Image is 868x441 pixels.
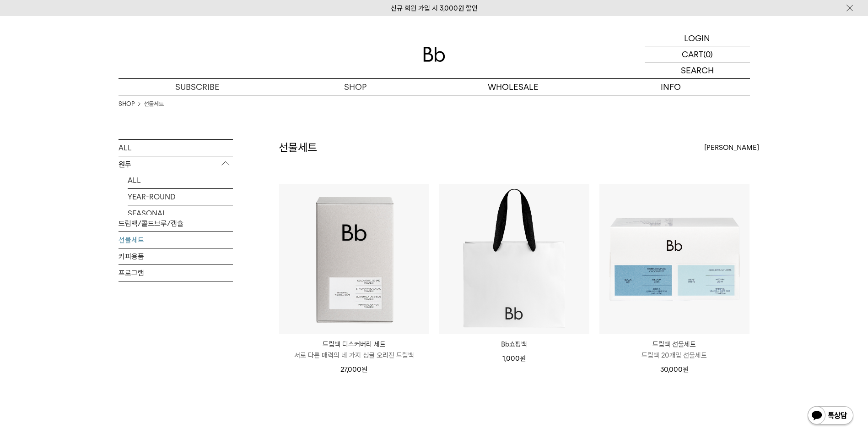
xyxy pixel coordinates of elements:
[340,365,367,374] span: 27,000
[276,79,434,95] a: SHOP
[128,189,233,205] a: YEAR-ROUND
[660,365,689,374] span: 30,000
[119,156,233,173] p: 원두
[599,184,749,334] img: 드립백 선물세트
[279,339,429,350] p: 드립백 디스커버리 세트
[434,79,592,95] p: WHOLESALE
[119,248,233,265] a: 커피용품
[645,30,750,46] a: LOGIN
[119,79,276,95] a: SUBSCRIBE
[128,205,233,221] a: SEASONAL
[119,265,233,281] a: 프로그램
[119,140,233,156] a: ALL
[682,46,703,62] p: CART
[119,99,135,109] a: SHOP
[807,405,854,427] img: 카카오톡 채널 1:1 채팅 버튼
[599,350,749,361] p: 드립백 20개입 선물세트
[279,339,429,361] a: 드립백 디스커버리 세트 서로 다른 매력의 네 가지 싱글 오리진 드립백
[599,339,749,350] p: 드립백 선물세트
[128,172,233,188] a: ALL
[502,354,526,363] span: 1,000
[704,142,759,153] span: [PERSON_NAME]
[144,99,164,109] a: 선물세트
[119,232,233,248] a: 선물세트
[279,140,317,155] h2: 선물세트
[423,47,445,62] img: 로고
[391,4,478,12] a: 신규 회원 가입 시 3,000원 할인
[439,339,589,350] a: Bb쇼핑백
[520,354,526,363] span: 원
[645,46,750,62] a: CART (0)
[684,30,710,46] p: LOGIN
[439,184,589,334] img: Bb쇼핑백
[681,62,714,78] p: SEARCH
[279,184,429,334] img: 드립백 디스커버리 세트
[361,365,367,374] span: 원
[703,46,713,62] p: (0)
[592,79,750,95] p: INFO
[599,339,749,361] a: 드립백 선물세트 드립백 20개입 선물세트
[279,350,429,361] p: 서로 다른 매력의 네 가지 싱글 오리진 드립백
[683,365,689,374] span: 원
[119,215,233,232] a: 드립백/콜드브루/캡슐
